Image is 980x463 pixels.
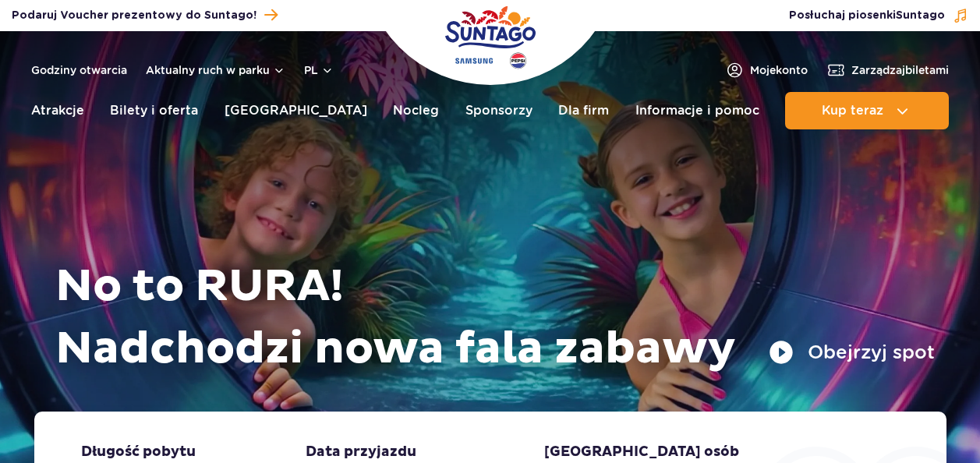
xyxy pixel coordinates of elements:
button: pl [304,62,334,78]
a: [GEOGRAPHIC_DATA] [225,92,367,129]
button: Posłuchaj piosenkiSuntago [789,8,968,23]
a: Godziny otwarcia [31,62,127,78]
a: Dla firm [558,92,609,129]
a: Atrakcje [31,92,84,129]
a: Zarządzajbiletami [826,61,949,80]
span: Moje konto [750,62,808,78]
span: Podaruj Voucher prezentowy do Suntago! [12,8,256,23]
a: Bilety i oferta [110,92,198,129]
a: Informacje i pomoc [635,92,759,129]
span: Zarządzaj biletami [851,62,949,78]
a: Sponsorzy [465,92,532,129]
a: Nocleg [393,92,439,129]
a: Podaruj Voucher prezentowy do Suntago! [12,5,278,26]
span: Kup teraz [822,104,883,118]
button: Aktualny ruch w parku [146,64,285,76]
span: Posłuchaj piosenki [789,8,945,23]
h1: No to RURA! Nadchodzi nowa fala zabawy [55,256,935,380]
span: Długość pobytu [81,443,196,461]
button: Kup teraz [785,92,949,129]
span: [GEOGRAPHIC_DATA] osób [544,443,739,461]
a: Mojekonto [725,61,808,80]
span: Suntago [896,10,945,21]
button: Obejrzyj spot [769,340,935,365]
span: Data przyjazdu [306,443,416,461]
